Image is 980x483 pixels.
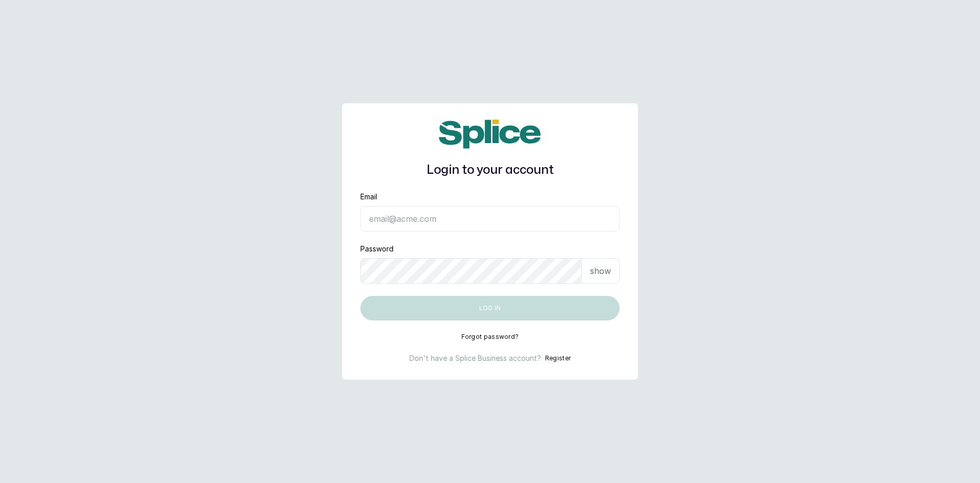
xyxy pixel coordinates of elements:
input: email@acme.com [360,206,620,232]
button: Register [545,353,571,363]
p: Don't have a Splice Business account? [409,353,541,363]
button: Forgot password? [461,333,519,341]
h1: Login to your account [360,161,620,179]
label: Email [360,192,377,202]
p: show [590,265,611,277]
button: Log in [360,296,620,320]
label: Password [360,244,394,254]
